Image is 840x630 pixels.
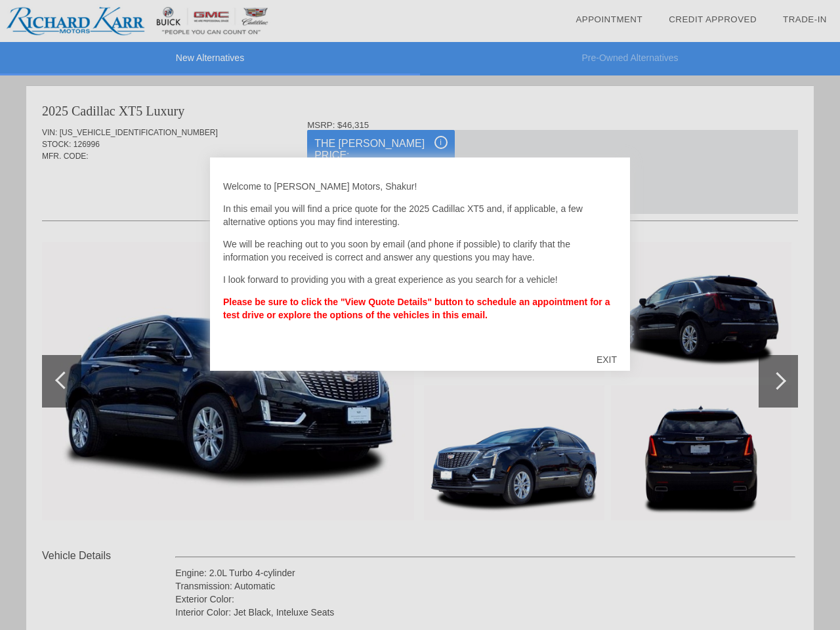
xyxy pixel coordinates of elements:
p: Welcome to [PERSON_NAME] Motors, Shakur! [223,180,617,193]
p: In this email you will find a price quote for the 2025 Cadillac XT5 and, if applicable, a few alt... [223,202,617,228]
a: Appointment [576,14,642,24]
strong: Please be sure to click the "View Quote Details" button to schedule an appointment for a test dri... [223,297,610,320]
a: Trade-In [783,14,827,24]
div: EXIT [583,340,630,379]
p: We will be reaching out to you soon by email (and phone if possible) to clarify that the informat... [223,238,617,264]
a: Credit Approved [669,14,757,24]
p: I look forward to providing you with a great experience as you search for a vehicle! [223,273,617,286]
